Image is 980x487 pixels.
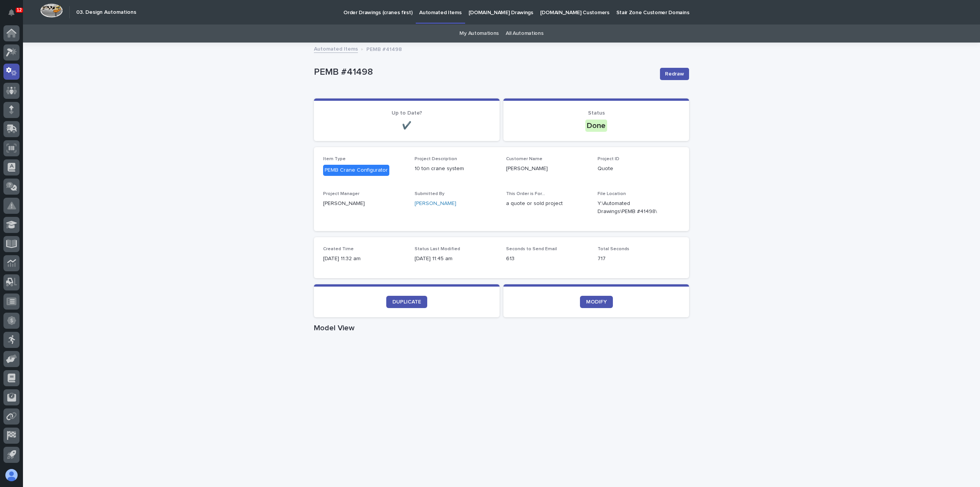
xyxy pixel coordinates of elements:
span: Submitted By [415,192,444,196]
a: DUPLICATE [386,296,427,308]
button: Notifications [3,5,20,21]
div: PEMB Crane Configurator [323,165,389,176]
a: MODIFY [580,296,613,308]
span: Project Manager [323,192,359,196]
h1: Model View [314,323,689,333]
p: [DATE] 11:32 am [323,255,405,263]
p: 10 ton crane system [415,165,497,173]
span: Redraw [665,70,684,78]
span: Customer Name [506,157,542,161]
div: Notifications12 [10,9,20,21]
span: Total Seconds [598,247,629,251]
span: File Location [598,192,626,196]
img: Workspace Logo [40,3,63,18]
span: Seconds to Send Email [506,247,557,251]
span: Status [588,110,605,116]
a: Automated Items [314,44,358,53]
p: a quote or sold project [506,200,588,208]
span: Up to Date? [392,110,422,116]
p: PEMB #41498 [366,44,402,53]
span: Status Last Modified [415,247,460,251]
a: [PERSON_NAME] [415,200,456,208]
h2: 03. Design Automations [76,9,136,16]
span: Project ID [598,157,619,161]
p: 613 [506,255,588,263]
p: [DATE] 11:45 am [415,255,497,263]
button: Redraw [660,68,689,80]
span: Item Type [323,157,346,161]
p: [PERSON_NAME] [506,165,588,173]
span: MODIFY [586,299,607,305]
: Y:\Automated Drawings\PEMB #41498\ [598,200,661,216]
span: Created Time [323,247,354,251]
a: All Automations [506,25,543,43]
p: Quote [598,165,680,173]
button: users-avatar [3,467,20,483]
span: Project Description [415,157,457,161]
a: My Automations [459,25,499,43]
p: 12 [17,7,22,13]
p: [PERSON_NAME] [323,200,405,208]
span: This Order is For... [506,192,545,196]
div: Done [585,120,607,132]
span: DUPLICATE [392,299,421,305]
p: 717 [598,255,680,263]
p: PEMB #41498 [314,67,654,78]
p: ✔️ [323,121,490,130]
